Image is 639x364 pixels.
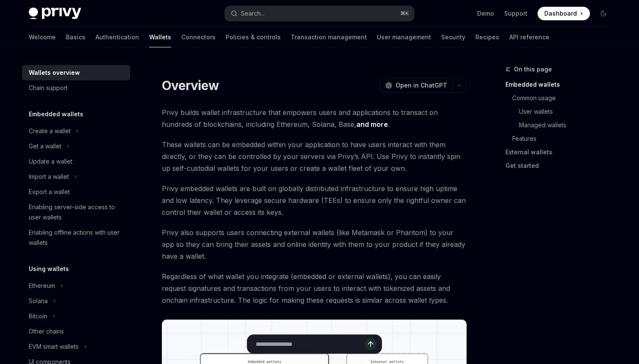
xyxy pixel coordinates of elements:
[162,271,467,306] span: Regardless of what wallet you integrate (embedded or external wallets), you can easily request si...
[512,132,617,145] a: Features
[96,27,139,47] a: Authentication
[29,68,80,78] div: Wallets overview
[181,27,216,47] a: Connectors
[29,156,72,167] div: Update a wallet
[22,324,130,339] a: Other chains
[477,9,494,18] a: Demo
[519,118,617,132] a: Managed wallets
[544,9,577,18] span: Dashboard
[225,6,414,21] button: Search...⌘K
[22,65,130,80] a: Wallets overview
[29,109,83,119] h5: Embedded wallets
[22,200,130,225] a: Enabling server-side access to user wallets
[29,326,64,337] div: Other chains
[29,187,70,197] div: Export a wallet
[162,107,467,130] span: Privy builds wallet infrastructure that empowers users and applications to transact on hundreds o...
[356,120,388,129] a: and more
[291,27,367,47] a: Transaction management
[29,8,81,19] img: dark logo
[509,27,549,47] a: API reference
[241,8,265,19] div: Search...
[29,296,48,306] div: Solana
[512,91,617,105] a: Common usage
[162,78,219,93] h1: Overview
[505,145,617,159] a: External wallets
[29,83,68,93] div: Chain support
[29,141,61,151] div: Get a wallet
[597,7,610,20] button: Toggle dark mode
[29,264,69,274] h5: Using wallets
[505,159,617,172] a: Get started
[29,342,79,352] div: EVM smart wallets
[162,227,467,262] span: Privy also supports users connecting external wallets (like Metamask or Phantom) to your app so t...
[377,27,431,47] a: User management
[162,183,467,218] span: Privy embedded wallets are built on globally distributed infrastructure to ensure high uptime and...
[400,10,409,17] span: ⌘ K
[29,311,47,321] div: Bitcoin
[441,27,465,47] a: Security
[22,184,130,200] a: Export a wallet
[29,202,125,222] div: Enabling server-side access to user wallets
[29,172,69,182] div: Import a wallet
[504,9,527,18] a: Support
[149,27,171,47] a: Wallets
[365,338,377,350] button: Send message
[380,78,452,93] button: Open in ChatGPT
[396,81,447,90] span: Open in ChatGPT
[505,78,617,91] a: Embedded wallets
[66,27,85,47] a: Basics
[29,27,56,47] a: Welcome
[29,281,55,291] div: Ethereum
[29,227,125,248] div: Enabling offline actions with user wallets
[538,7,590,20] a: Dashboard
[22,80,130,96] a: Chain support
[29,126,71,136] div: Create a wallet
[475,27,499,47] a: Recipes
[22,225,130,250] a: Enabling offline actions with user wallets
[162,139,467,174] span: These wallets can be embedded within your application to have users interact with them directly, ...
[519,105,617,118] a: User wallets
[226,27,281,47] a: Policies & controls
[22,154,130,169] a: Update a wallet
[514,64,552,74] span: On this page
